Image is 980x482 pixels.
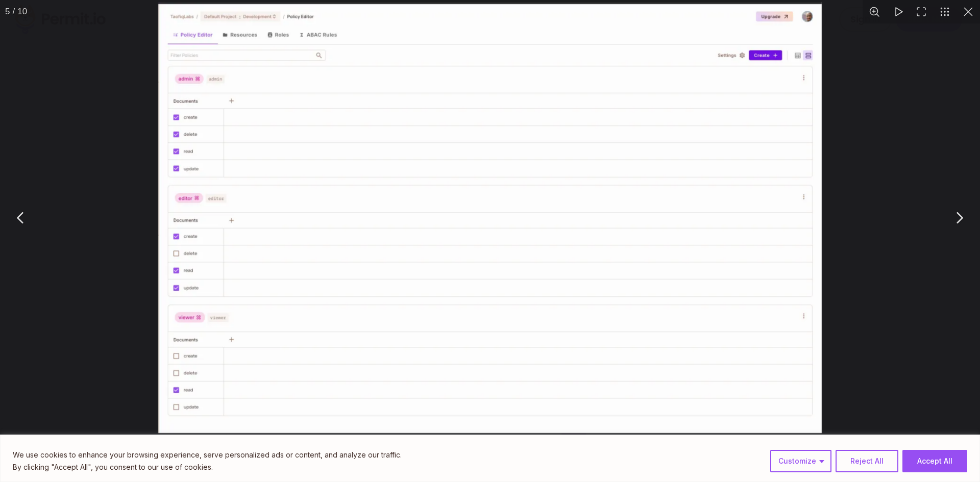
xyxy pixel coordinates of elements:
[946,205,972,231] button: Next
[836,450,898,472] button: Reject All
[770,450,831,472] button: Customize
[13,449,402,461] p: We use cookies to enhance your browsing experience, serve personalized ads or content, and analyz...
[13,461,402,473] p: By clicking "Accept All", you consent to our use of cookies.
[8,205,34,231] button: Previous
[902,450,967,472] button: Accept All
[158,2,822,433] img: Image 5 of 10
